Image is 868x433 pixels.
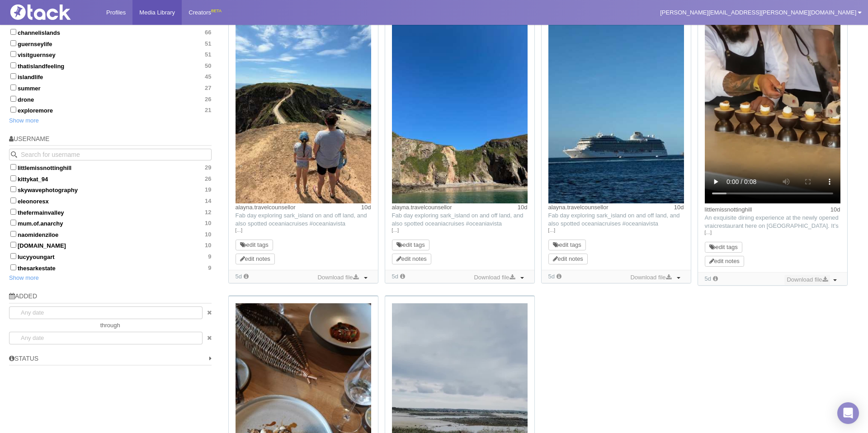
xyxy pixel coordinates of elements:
input: channelislands66 [10,29,16,35]
span: 10 [205,231,211,238]
label: thesarkestate [9,263,212,272]
a: edit tags [396,241,425,248]
a: littlemissnottinghill [705,206,752,213]
a: edit notes [396,255,427,262]
span: 12 [205,209,211,216]
input: littlemissnottinghill29 [10,164,16,170]
a: edit tags [709,244,738,250]
img: Image may contain: boat, transportation, vehicle, cruise ship, ship, horizon, nature, outdoors, s... [548,23,684,203]
a: edit tags [240,241,269,248]
input: skywavephotography19 [10,186,16,192]
input: kittykat_9426 [10,175,16,181]
label: islandlife [9,72,212,81]
a: Download file [315,273,360,282]
a: Download file [628,273,673,282]
a: […] [548,226,684,235]
label: summer [9,83,212,92]
input: drone26 [10,96,16,102]
label: lucyyoungart [9,252,212,261]
a: edit notes [553,255,583,262]
label: mum.of.anarchy [9,218,212,227]
input: thesarkestate9 [10,264,16,270]
input: guernseylife51 [10,40,16,46]
span: Fab day exploring sark_island on and off land, and also spotted oceaniacruises #oceaniavista anch... [236,212,367,316]
span: 14 [205,198,211,205]
a: edit notes [709,258,740,264]
span: 66 [205,29,211,36]
label: thefermainvalley [9,207,212,216]
input: [DOMAIN_NAME]10 [10,242,16,248]
label: exploremore [9,105,212,114]
a: Download file [472,273,517,282]
input: visitguernsey51 [10,51,16,57]
span: 26 [205,175,211,183]
a: alayna.travelcounsellor [392,204,452,211]
input: eleonoresx14 [10,198,16,203]
label: naomidenziloe [9,230,212,239]
span: 10 [205,220,211,227]
input: Any date [9,306,203,319]
span: Fab day exploring sark_island on and off land, and also spotted oceaniacruises #oceaniavista anch... [392,212,524,316]
div: Open Intercom Messenger [837,402,859,424]
time: Added: 14/08/2025, 09:27:50 [705,275,711,282]
a: […] [236,226,371,235]
button: Search [9,149,21,160]
a: Show more [9,117,39,124]
span: 51 [205,40,211,47]
img: Image may contain: nature, outdoors, cliff, sea, water, promontory, scenery, sky, rock, shoreline... [392,23,528,203]
span: 26 [205,96,211,103]
a: Show more [9,274,39,281]
label: visitguernsey [9,50,212,59]
div: BETA [211,6,222,16]
input: Any date [9,332,203,344]
label: drone [9,94,212,104]
span: 21 [205,107,211,114]
label: channelislands [9,28,212,37]
time: Posted: 09/08/2025, 21:00:27 [674,203,684,212]
time: Posted: 09/08/2025, 10:21:51 [830,206,840,214]
h5: Username [9,136,212,146]
a: edit tags [553,241,581,248]
img: Image may contain: fun, vacation, adult, male, man, person, clothing, shorts, footwear, sandal, c... [236,23,371,203]
span: 10 [205,242,211,249]
svg: Search [11,151,17,158]
a: alayna.travelcounsellor [548,204,609,211]
span: 50 [205,62,211,70]
input: exploremore21 [10,107,16,113]
span: 19 [205,186,211,193]
label: eleonoresx [9,196,212,205]
a: clear [203,306,212,319]
h5: Added [9,293,212,303]
label: [DOMAIN_NAME] [9,240,212,249]
time: Posted: 09/08/2025, 21:00:27 [518,203,528,212]
label: skywavephotography [9,185,212,194]
label: kittykat_94 [9,174,212,183]
h5: Status [9,355,212,366]
time: Added: 14/08/2025, 09:27:51 [548,273,555,280]
span: An exquisite dining experience at the newly opened vraicrestaurant here on [GEOGRAPHIC_DATA]. It’... [705,214,839,302]
div: through [9,319,212,332]
span: 51 [205,51,211,58]
label: thatislandfeeling [9,61,212,70]
span: Fab day exploring sark_island on and off land, and also spotted oceaniacruises #oceaniavista anch... [548,212,680,316]
input: naomidenziloe10 [10,231,16,237]
span: 29 [205,164,211,171]
a: clear [203,332,212,344]
time: Added: 14/08/2025, 09:27:54 [236,273,242,280]
span: 27 [205,85,211,92]
input: summer27 [10,85,16,90]
time: Posted: 09/08/2025, 21:00:27 [361,203,371,212]
a: edit notes [240,255,270,262]
input: Search for username [9,149,212,160]
input: thefermainvalley12 [10,209,16,215]
label: guernseylife [9,39,212,48]
input: mum.of.anarchy10 [10,220,16,226]
input: islandlife45 [10,73,16,79]
span: 9 [208,264,211,272]
span: 9 [208,253,211,260]
img: Tack [7,5,97,20]
span: 45 [205,73,211,80]
input: thatislandfeeling50 [10,62,16,68]
label: littlemissnottinghill [9,163,212,172]
a: alayna.travelcounsellor [236,204,296,211]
